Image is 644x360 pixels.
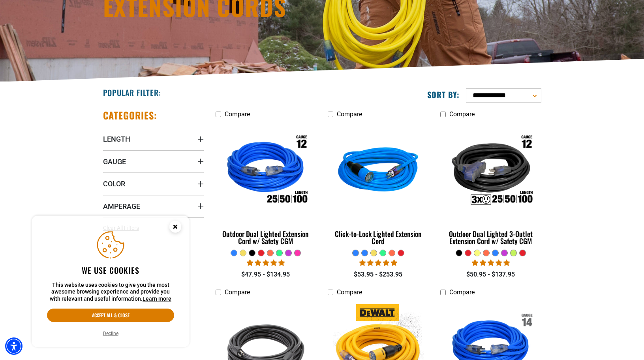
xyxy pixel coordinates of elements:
[328,270,428,279] div: $53.95 - $253.95
[216,122,316,249] a: Outdoor Dual Lighted Extension Cord w/ Safety CGM Outdoor Dual Lighted Extension Cord w/ Safety CGM
[247,259,285,267] span: 4.82 stars
[103,135,130,144] span: Length
[32,216,190,348] aside: Cookie Consent
[103,179,125,188] span: Color
[440,122,541,249] a: Outdoor Dual Lighted 3-Outlet Extension Cord w/ Safety CGM Outdoor Dual Lighted 3-Outlet Extensio...
[441,126,541,217] img: Outdoor Dual Lighted 3-Outlet Extension Cord w/ Safety CGM
[5,337,23,355] div: Accessibility Menu
[440,230,541,244] div: Outdoor Dual Lighted 3-Outlet Extension Cord w/ Safety CGM
[47,265,174,275] h2: We use cookies
[427,89,460,100] label: Sort by:
[47,309,174,322] button: Accept all & close
[337,288,362,296] span: Compare
[103,128,204,150] summary: Length
[449,288,475,296] span: Compare
[103,195,204,217] summary: Amperage
[328,122,428,249] a: blue Click-to-Lock Lighted Extension Cord
[440,270,541,279] div: $50.95 - $137.95
[47,282,174,303] p: This website uses cookies to give you the most awesome browsing experience and provide you with r...
[103,202,140,211] span: Amperage
[225,110,250,118] span: Compare
[143,296,171,302] a: This website uses cookies to give you the most awesome browsing experience and provide you with r...
[101,330,121,337] button: Decline
[359,259,397,267] span: 4.87 stars
[329,126,428,217] img: blue
[225,288,250,296] span: Compare
[103,87,161,98] h2: Popular Filter:
[103,150,204,172] summary: Gauge
[328,230,428,244] div: Click-to-Lock Lighted Extension Cord
[216,230,316,244] div: Outdoor Dual Lighted Extension Cord w/ Safety CGM
[103,157,126,166] span: Gauge
[103,172,204,195] summary: Color
[472,259,510,267] span: 4.80 stars
[337,110,362,118] span: Compare
[449,110,475,118] span: Compare
[216,270,316,279] div: $47.95 - $134.95
[103,109,158,121] h2: Categories:
[216,126,315,217] img: Outdoor Dual Lighted Extension Cord w/ Safety CGM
